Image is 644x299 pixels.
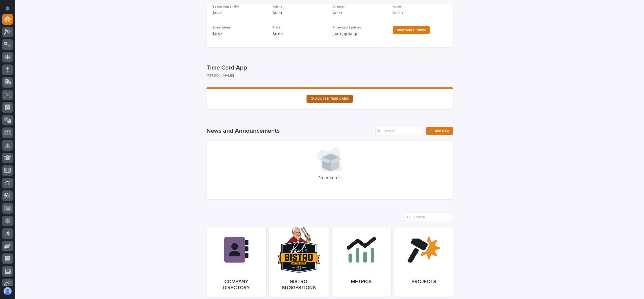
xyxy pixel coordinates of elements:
[206,74,449,78] p: [PERSON_NAME]
[269,227,329,297] a: Bistro Suggestions
[206,127,374,135] h1: News and Announcements
[393,11,447,16] p: $ 0.69
[212,175,447,181] p: No records
[212,26,231,29] span: Sheet Metal
[333,11,387,16] p: $ 0.74
[2,286,13,296] button: users-avatar
[393,5,401,8] span: Angle
[435,129,450,133] span: Add New
[333,26,362,29] span: Prices Last Updated
[375,127,423,135] input: Search
[206,64,451,72] p: Time Card App
[6,6,13,14] div: Notifications
[333,5,345,8] span: Channel
[273,11,327,16] p: $ 0.78
[426,127,453,135] a: Add New
[206,227,266,297] a: Company Directory
[307,95,353,103] a: ⏲ ACCESS TIME CARD
[393,26,430,34] a: View More Prices
[397,28,426,32] span: View More Prices
[212,31,267,37] p: $ 0.57
[311,97,349,101] span: ⏲ ACCESS TIME CARD
[333,31,387,37] p: [DATE] ([DATE])
[2,3,13,14] button: Notifications
[273,26,280,29] span: Plate
[212,5,240,8] span: Beams (under 55#)
[273,5,282,8] span: Tubing
[394,227,454,297] a: Projects
[332,227,391,297] a: Metrics
[273,31,327,37] p: $ 0.66
[212,11,267,16] p: $ 0.77
[405,213,453,221] input: Search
